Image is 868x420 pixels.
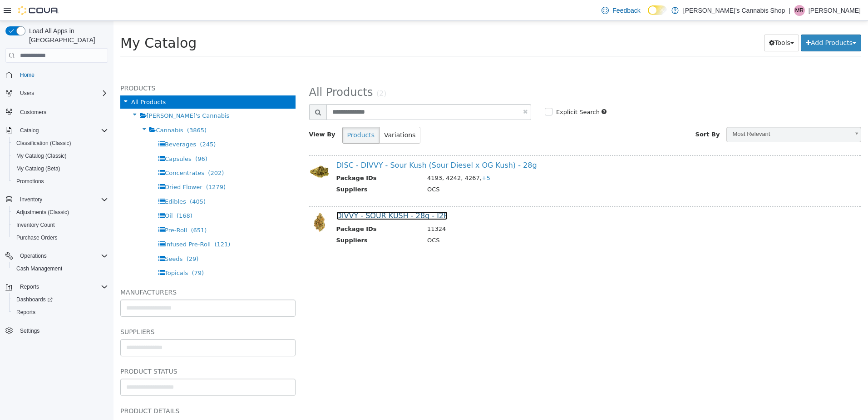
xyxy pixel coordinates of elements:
a: Dashboards [9,293,112,306]
a: Feedback [598,1,644,20]
span: Cash Management [13,263,108,274]
span: My Catalog (Beta) [16,165,60,172]
button: Inventory [16,194,46,205]
span: (79) [78,249,90,255]
h5: Suppliers [7,305,182,316]
th: Suppliers [223,164,307,175]
span: (96) [82,135,94,141]
button: Inventory Count [9,219,112,231]
td: OCS [307,164,728,175]
button: My Catalog (Beta) [9,162,112,175]
a: Promotions [13,176,48,187]
span: Feedback [612,6,640,15]
button: Variations [266,106,307,123]
span: Cannabis [42,106,69,113]
small: (2) [263,69,273,77]
span: MR [795,5,804,16]
label: Explicit Search [440,87,486,96]
span: Classification (Classic) [13,138,108,149]
span: Cash Management [16,265,62,272]
button: Add Products [687,14,748,30]
button: Reports [16,281,43,292]
span: Catalog [20,127,39,134]
span: Users [20,90,34,97]
span: (168) [63,191,79,198]
span: Operations [20,252,47,260]
button: Classification (Classic) [9,137,112,150]
span: Home [16,69,108,80]
span: Settings [16,325,108,336]
td: 11324 [307,204,728,215]
button: Cash Management [9,262,112,275]
span: Inventory Count [13,220,108,230]
a: My Catalog (Classic) [13,150,70,161]
a: Customers [16,107,50,118]
a: Inventory Count [13,220,59,230]
span: Topicals [51,249,74,255]
a: Dashboards [13,294,56,305]
span: (3865) [74,106,93,113]
button: Catalog [16,125,42,136]
span: (245) [86,120,102,127]
span: 4193, 4242, 4267, [314,154,377,160]
h5: Product Status [7,345,182,356]
span: My Catalog [7,14,83,30]
button: Adjustments (Classic) [9,206,112,219]
span: Promotions [13,176,108,187]
button: Purchase Orders [9,231,112,244]
button: Inventory [2,193,112,206]
button: Operations [16,250,50,261]
span: +5 [368,154,377,160]
h5: Manufacturers [7,266,182,277]
span: My Catalog (Classic) [13,150,108,161]
span: Capsules [51,135,78,141]
span: Most Relevant [613,106,735,120]
a: DISC - DIVVY - Sour Kush (Sour Diesel x OG Kush) - 28g [223,140,424,149]
h5: Product Details [7,385,182,395]
div: Marc Riendeau [794,5,805,16]
a: Most Relevant [613,106,748,121]
span: Customers [20,109,46,116]
span: Operations [16,250,108,261]
p: [PERSON_NAME] [809,5,861,16]
span: All Products [18,78,52,85]
span: Load All Apps in [GEOGRAPHIC_DATA] [25,26,108,45]
img: Cova [18,6,59,15]
button: Settings [2,324,112,337]
button: Reports [2,280,112,293]
span: Concentrates [51,149,91,155]
span: Reports [16,281,108,292]
button: Promotions [9,175,112,188]
img: 150 [196,191,216,212]
a: Home [16,70,38,80]
span: Inventory Count [16,221,55,229]
span: Customers [16,106,108,117]
span: Reports [16,309,35,316]
a: Cash Management [13,263,66,274]
span: Pre-Roll [51,206,74,213]
p: [PERSON_NAME]'s Cannabis Shop [683,5,785,16]
span: Purchase Orders [16,234,58,241]
a: DIVVY - SOUR KUSH - 28g - I2F [223,190,335,199]
span: Adjustments (Classic) [13,207,108,218]
a: Purchase Orders [13,232,61,243]
p: | [789,5,790,16]
span: Reports [13,307,108,318]
span: My Catalog (Classic) [16,152,67,160]
span: [PERSON_NAME]'s Cannabis [33,91,116,98]
span: My Catalog (Beta) [13,163,108,174]
th: Package IDs [223,153,307,164]
span: (29) [73,235,85,241]
button: Home [2,68,112,81]
span: (405) [76,177,92,184]
span: Settings [20,327,39,335]
th: Suppliers [223,215,307,226]
span: Seeds [51,235,69,241]
span: Classification (Classic) [16,140,71,147]
img: 150 [196,140,216,161]
button: My Catalog (Classic) [9,150,112,162]
h5: Products [7,62,182,73]
span: (1279) [93,163,112,170]
button: Customers [2,105,112,118]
